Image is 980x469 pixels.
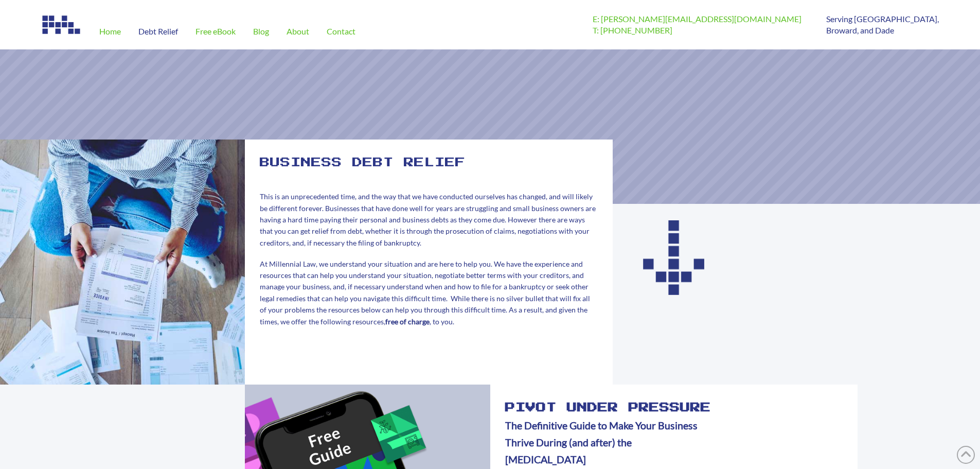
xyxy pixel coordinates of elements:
b: The Definitive Guide to Make Your Business Thrive During (and after) the [MEDICAL_DATA] [505,420,698,466]
a: Debt Relief [130,13,187,49]
span: Contact [327,27,355,36]
a: E: [PERSON_NAME][EMAIL_ADDRESS][DOMAIN_NAME] [593,14,801,24]
span: Free eBook [195,27,236,36]
a: Back to Top [957,446,975,464]
span: At Millennial Law, we understand your situation and are here to help you. We have the experience ... [260,259,590,326]
a: Contact [318,13,364,49]
a: T: [PHONE_NUMBER] [593,25,672,35]
span: Blog [253,27,269,36]
a: About [278,13,318,49]
img: Image [41,13,82,36]
span: Debt Relief [138,27,178,36]
span: About [287,27,309,36]
h2: Business debt relief [260,154,466,171]
p: Serving [GEOGRAPHIC_DATA], Broward, and Dade [826,13,939,37]
span: , to you. [430,317,454,326]
span: Home [99,27,121,36]
b: free of charge [385,317,430,326]
a: Home [91,13,130,49]
span: This is an unprecedented time, and the way that we have conducted ourselves has changed, and will... [260,192,596,247]
a: Blog [244,13,278,49]
b: Pivot Under Pressure [505,403,711,413]
a: Free eBook [187,13,244,49]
